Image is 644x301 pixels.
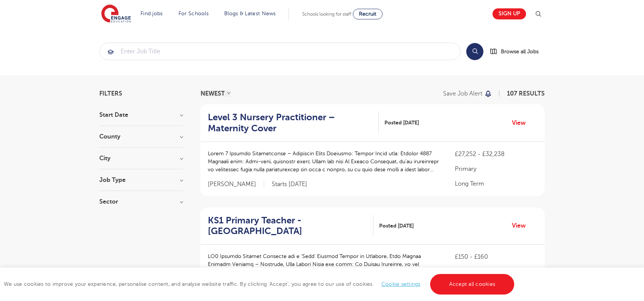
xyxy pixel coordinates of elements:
a: KS1 Primary Teacher - [GEOGRAPHIC_DATA] [208,215,373,237]
a: Level 3 Nursery Practitioner – Maternity Cover [208,112,379,134]
p: £150 - £160 [455,252,537,261]
input: Submit [100,43,460,60]
p: Long Term [455,179,537,188]
a: Cookie settings [381,281,421,287]
span: Schools looking for staff [302,11,351,17]
p: Save job alert [443,91,482,97]
h3: Job Type [99,177,183,183]
p: Primary [455,164,537,174]
h3: Start Date [99,112,183,118]
span: Filters [99,91,122,97]
h3: City [99,155,183,161]
span: [PERSON_NAME] [208,180,264,188]
span: Browse all Jobs [501,47,539,56]
button: Save job alert [443,91,492,97]
a: Blogs & Latest News [224,11,276,16]
span: 107 RESULTS [507,90,545,97]
span: Posted [DATE] [384,119,419,127]
p: Lorem 7 Ipsumdo Sitametconse – Adipiscin Elits Doeiusmo: Tempor Incid utla: Etdolor 4887 Magnaali... [208,150,440,174]
span: Posted [DATE] [379,222,414,230]
a: Find jobs [140,11,163,16]
a: View [512,221,531,231]
a: Sign up [493,8,526,19]
img: Engage Education [101,5,131,24]
p: Starts [DATE] [272,180,307,188]
a: For Schools [179,11,209,16]
a: View [512,118,531,128]
span: We use cookies to improve your experience, personalise content, and analyse website traffic. By c... [4,281,516,287]
p: £27,252 - £32,238 [455,150,537,159]
div: Submit [99,43,461,60]
a: Recruit [353,9,383,19]
a: Browse all Jobs [489,47,545,56]
h3: Sector [99,199,183,205]
h2: KS1 Primary Teacher - [GEOGRAPHIC_DATA] [208,215,367,237]
h2: Level 3 Nursery Practitioner – Maternity Cover [208,112,373,134]
a: Accept all cookies [430,274,515,295]
h3: County [99,134,183,140]
span: Recruit [359,11,376,17]
button: Search [466,43,483,60]
p: LO0 Ipsumdo Sitamet Consecte adi e ‘Sedd’ Eiusmod Tempor in Utlabore, Etdo Magnaa Enimadm Veniamq... [208,252,440,276]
